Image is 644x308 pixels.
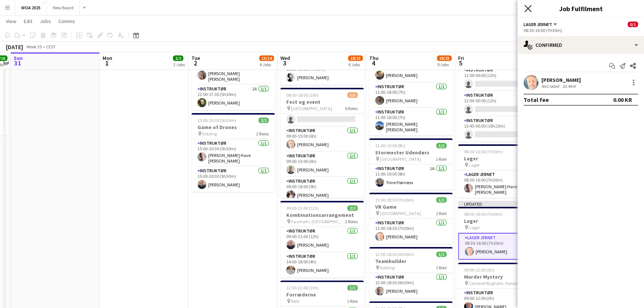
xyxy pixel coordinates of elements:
h3: Game of Drones [191,124,275,131]
span: 1 [102,59,112,67]
app-card-role: Instruktør1/109:00-15:00 (6h)[PERSON_NAME] [280,126,364,152]
span: [GEOGRAPHIC_DATA] [380,211,421,216]
span: 2 Roles [345,219,358,224]
span: 08:30-16:00 (7h30m) [464,149,503,154]
app-card-role: Instruktør1/112:00-18:30 (6h30m)[PERSON_NAME] [369,273,453,298]
app-job-card: Updated08:30-16:00 (7h30m)1/1Lager Lager1 RoleLager Jernet1/108:30-16:00 (7h30m)[PERSON_NAME] [458,201,541,260]
span: 11:00-19:00 (8h) [375,143,405,148]
span: [GEOGRAPHIC_DATA] [291,106,332,111]
span: 18/21 [348,55,363,61]
app-card-role: Instruktør1/111:00-18:00 (7h)[PERSON_NAME] [369,83,453,108]
div: [DATE] [6,43,23,51]
span: Sun [14,55,23,61]
app-card-role: Lager Jernet1/108:30-16:00 (7h30m)[PERSON_NAME] [280,60,364,85]
div: [PERSON_NAME] [541,77,581,83]
span: 6 Roles [345,106,358,111]
app-card-role: Instruktør1/114:00-18:00 (4h)[PERSON_NAME] [280,252,364,277]
h3: Stormester Udendørs [369,149,453,156]
app-card-role: Instruktør1A1/112:00-17:30 (5h30m)[PERSON_NAME] [191,85,275,110]
span: 1 Role [436,265,447,270]
span: Lager Jernet [524,22,552,27]
span: 15:00-20:30 (5h30m) [197,118,236,123]
span: 2/2 [173,55,183,61]
div: 08:00-18:00 (10h)5/6Fest og event [GEOGRAPHIC_DATA]6 RolesInstruktør0/108:00-16:00 (8h) Instruktø... [280,88,364,198]
span: 12:00-18:30 (6h30m) [375,251,414,257]
app-card-role: Instruktør1/111:00-18:00 (7h)[PERSON_NAME] [PERSON_NAME] [369,108,453,135]
span: 2 [190,59,200,67]
div: Not rated [541,83,561,89]
span: 08:30-16:00 (7h30m) [464,211,503,217]
span: Lager [469,225,480,230]
h3: Kombinationsarrangement [280,212,364,218]
h3: Murder Mystery [458,273,541,280]
h3: Forræderne [280,291,364,298]
app-card-role: Instruktør1/115:00-20:30 (5h30m)[PERSON_NAME] [191,167,275,192]
span: 0/1 [628,22,638,27]
h3: VR Game [369,203,453,210]
app-card-role: Instruktør1I0/112:00-00:00 (12h) [458,91,541,116]
app-job-card: 11:00-19:00 (8h)1/1Stormester Udendørs [GEOGRAPHIC_DATA]1 RoleInstruktør1A1/111:00-19:00 (8h)Trin... [369,138,453,190]
span: 13/14 [259,55,274,61]
a: Comms [55,16,78,26]
span: Kolding [202,131,217,137]
span: 2/2 [347,205,358,211]
button: WOA 2025 [15,0,47,15]
app-card-role: Instruktør1/109:00-21:00 (12h)[PERSON_NAME] [280,227,364,252]
span: Mon [103,55,112,61]
h3: Lager [458,155,541,162]
span: Wed [280,55,290,61]
span: Kolding [380,265,395,270]
h3: Lager [458,218,541,224]
span: Thu [369,55,379,61]
span: Fri [458,55,464,61]
span: 5/6 [347,92,358,98]
div: 11:00-18:00 (7h)3/3Quiz adventure Hotel Juhlsminde Strand3 RolesInstruktør1/111:00-18:00 (7h)[PER... [369,31,453,135]
h3: Fest og event [280,99,364,105]
app-card-role: Instruktør0/112:00-00:00 (12h) [458,66,541,91]
span: 1/1 [436,251,447,257]
span: Lager [469,162,480,168]
app-card-role: Instruktør1/109:00-18:00 (9h)[PERSON_NAME] [280,177,364,202]
button: New Board [47,0,80,15]
div: CEST [46,44,56,49]
div: 08:30-16:00 (7h30m) [524,28,638,33]
app-card-role: Instruktør1/111:00-18:30 (7h30m)[PERSON_NAME] [369,219,453,244]
span: 3 [279,59,290,67]
span: 5 [457,59,464,67]
div: Updated [458,201,541,207]
app-job-card: 09:00-21:00 (12h)2/2Kombinationsarrangement Favrholm, [GEOGRAPHIC_DATA]2 RolesInstruktør1/109:00-... [280,201,364,277]
app-card-role: Instruktør1I0/113:45-00:00 (10h15m) [458,116,541,142]
span: 12:00-22:00 (10h) [286,285,319,291]
app-job-card: 12:00-17:30 (5h30m)2/2Forræderne Taastrup - KBH2 RolesInstruktør1A1/112:00-17:30 (5h30m)[PERSON_N... [191,31,275,110]
div: 4 Jobs [260,62,274,67]
span: Favrholm, [GEOGRAPHIC_DATA] [291,219,345,224]
app-card-role: Instruktør1A1/111:00-19:00 (8h)Trine Flørnæss [369,164,453,190]
a: Edit [21,16,35,26]
app-card-role: Instruktør1A1/112:00-17:30 (5h30m)[PERSON_NAME] [PERSON_NAME] [191,57,275,85]
span: 1 Role [436,211,447,216]
a: Jobs [37,16,54,26]
span: 4 [368,59,379,67]
span: Edit [24,18,32,25]
span: View [6,18,16,25]
div: 6 Jobs [348,62,363,67]
span: 08:00-18:00 (10h) [286,92,319,98]
span: 1/1 [436,197,447,203]
span: Week 35 [25,44,43,49]
span: 31 [13,59,23,67]
span: 2/2 [258,118,269,123]
app-job-card: 15:00-20:30 (5h30m)2/2Game of Drones Kolding2 RolesInstruktør1/115:00-20:30 (5h30m)[PERSON_NAME] ... [191,113,275,192]
span: 11:00-18:30 (7h30m) [375,197,414,203]
span: 1 Role [436,156,447,162]
div: Total fee [524,96,549,103]
span: Comwell Bygholm, Horsens [469,280,521,286]
app-job-card: 11:00-18:30 (7h30m)1/1VR Game [GEOGRAPHIC_DATA]1 RoleInstruktør1/111:00-18:30 (7h30m)[PERSON_NAME] [369,193,453,244]
span: Tue [191,55,200,61]
span: 09:00-12:00 (3h) [464,267,494,273]
div: 12:00-18:30 (6h30m)1/1Teambuilder Kolding1 RoleInstruktør1/112:00-18:30 (6h30m)[PERSON_NAME] [369,247,453,298]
